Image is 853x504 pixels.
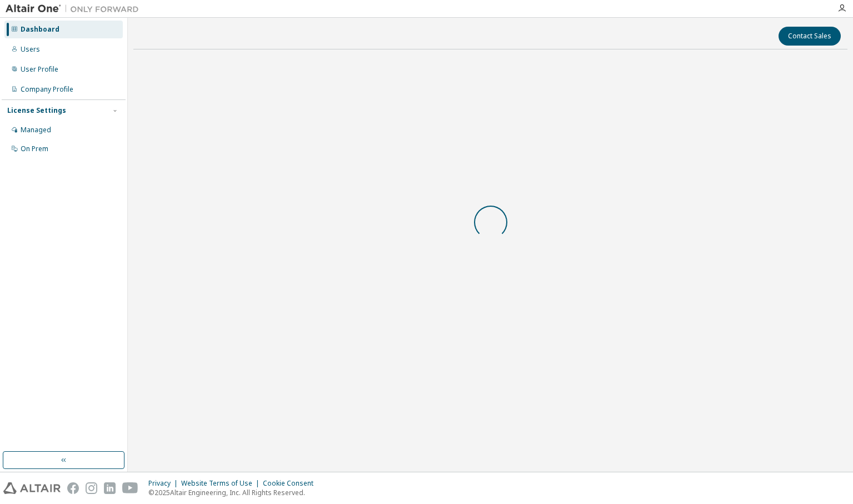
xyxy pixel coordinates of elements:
[181,479,263,488] div: Website Terms of Use
[21,45,40,54] div: Users
[86,482,97,494] img: instagram.svg
[148,479,181,488] div: Privacy
[3,482,61,494] img: altair_logo.svg
[779,27,841,46] button: Contact Sales
[21,85,73,94] div: Company Profile
[21,25,59,34] div: Dashboard
[122,482,138,494] img: youtube.svg
[6,3,144,14] img: Altair One
[263,479,320,488] div: Cookie Consent
[148,488,320,497] p: © 2025 Altair Engineering, Inc. All Rights Reserved.
[21,65,58,74] div: User Profile
[7,106,66,115] div: License Settings
[104,482,116,494] img: linkedin.svg
[21,126,51,134] div: Managed
[67,482,79,494] img: facebook.svg
[21,144,48,153] div: On Prem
